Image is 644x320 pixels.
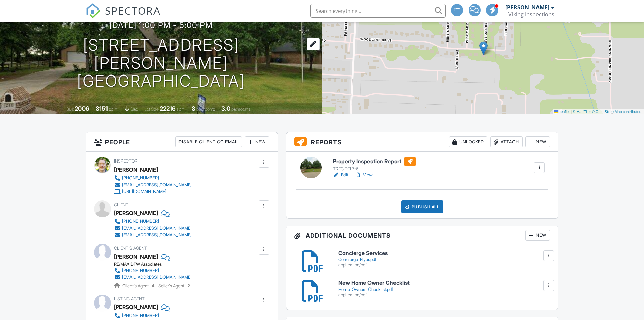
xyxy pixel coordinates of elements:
div: [EMAIL_ADDRESS][DOMAIN_NAME] [122,182,192,188]
div: [EMAIL_ADDRESS][DOMAIN_NAME] [122,232,192,238]
span: | [571,110,572,114]
div: Unlocked [449,136,487,147]
div: 2006 [75,105,89,112]
a: Property Inspection Report TREC REI 7-6 [333,157,416,172]
h6: Property Inspection Report [333,157,416,166]
img: Marker [479,41,488,55]
strong: 2 [187,283,190,289]
div: Concierge_Flyer.pdf [338,257,550,262]
h3: Reports [286,132,558,152]
a: [PHONE_NUMBER] [114,312,225,319]
div: application/pdf [338,292,550,298]
span: bedrooms [196,107,215,112]
div: [URL][DOMAIN_NAME] [122,189,166,194]
div: 3151 [96,105,108,112]
div: 3 [192,105,195,112]
div: [PERSON_NAME] [114,302,158,312]
span: sq.ft. [177,107,185,112]
span: Lot Size [144,107,159,112]
div: Disable Client CC Email [175,136,242,147]
div: 22216 [160,105,176,112]
div: Home_Owners_Checklist.pdf [338,287,550,292]
div: [EMAIL_ADDRESS][DOMAIN_NAME] [122,275,192,280]
a: Leaflet [554,110,570,114]
div: [PHONE_NUMBER] [122,219,159,224]
div: [PERSON_NAME] [114,252,158,262]
a: © MapTiler [573,110,591,114]
div: RE/MAX DFW Associates [114,262,197,267]
div: Attach [490,136,523,147]
h6: Concierge Services [338,250,550,256]
span: Seller's Agent - [158,283,190,289]
a: View [355,172,373,178]
a: [PHONE_NUMBER] [114,218,192,225]
img: The Best Home Inspection Software - Spectora [86,3,100,18]
div: [PERSON_NAME] [114,165,158,175]
a: © OpenStreetMap contributors [592,110,642,114]
span: Client's Agent - [122,283,156,289]
div: New [525,136,550,147]
span: Built [66,107,74,112]
a: [EMAIL_ADDRESS][DOMAIN_NAME] [114,232,192,238]
span: Inspector [114,158,137,164]
a: [EMAIL_ADDRESS][DOMAIN_NAME] [114,182,192,188]
div: [PERSON_NAME] [114,208,158,218]
a: [EMAIL_ADDRESS][DOMAIN_NAME] [114,225,192,232]
strong: 4 [152,283,154,289]
span: Client [114,202,128,207]
div: [PHONE_NUMBER] [122,268,159,273]
a: New Home Owner Checklist Home_Owners_Checklist.pdf application/pdf [338,280,550,297]
h3: Additional Documents [286,226,558,245]
h1: [STREET_ADDRESS] [PERSON_NAME][GEOGRAPHIC_DATA] [11,36,311,90]
h3: People [86,132,278,152]
div: New [245,136,269,147]
div: [PERSON_NAME] [505,4,549,11]
a: Edit [333,172,348,178]
div: Publish All [401,200,444,213]
span: bathrooms [231,107,251,112]
span: Client's Agent [114,246,147,251]
div: Viking Inspections [508,11,554,18]
div: application/pdf [338,262,550,268]
a: SPECTORA [86,9,161,23]
span: SPECTORA [105,3,161,18]
h3: [DATE] 1:00 pm - 5:00 pm [109,21,213,30]
h6: New Home Owner Checklist [338,280,550,286]
a: [EMAIL_ADDRESS][DOMAIN_NAME] [114,274,192,281]
a: [PHONE_NUMBER] [114,267,192,274]
input: Search everything... [310,4,446,18]
div: [PHONE_NUMBER] [122,313,159,318]
div: New [525,230,550,241]
span: Listing Agent [114,296,145,301]
span: sq. ft. [109,107,118,112]
div: [EMAIL_ADDRESS][DOMAIN_NAME] [122,226,192,231]
div: 3.0 [221,105,230,112]
div: TREC REI 7-6 [333,166,416,172]
span: slab [130,107,138,112]
a: [URL][DOMAIN_NAME] [114,188,192,195]
a: [PHONE_NUMBER] [114,175,192,182]
a: Concierge Services Concierge_Flyer.pdf application/pdf [338,250,550,268]
div: [PHONE_NUMBER] [122,175,159,181]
